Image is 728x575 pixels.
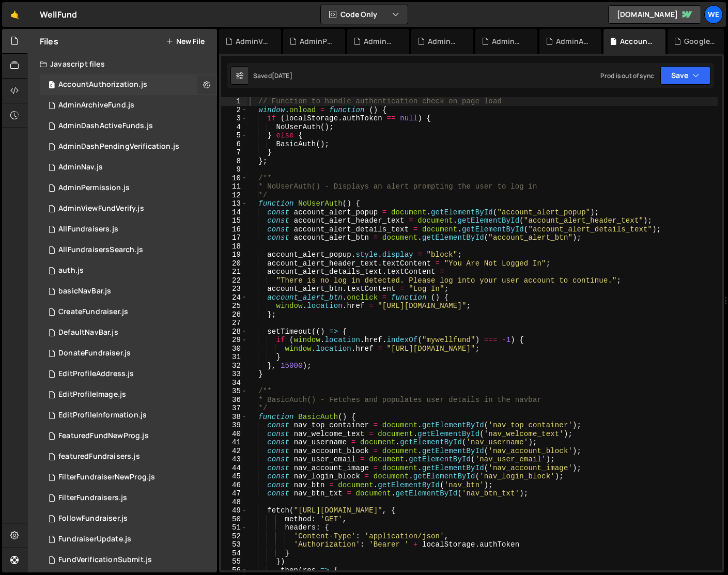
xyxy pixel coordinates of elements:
[221,285,247,293] div: 23
[221,464,247,473] div: 44
[300,36,333,46] div: AdminPermission.js
[40,467,217,488] div: 13134/36704.js
[40,405,217,426] div: 13134/37568.js
[221,566,247,575] div: 56
[620,36,653,46] div: AccountAuthorization.js
[221,302,247,310] div: 25
[492,36,525,46] div: AdminDashActiveFunds.js
[221,225,247,234] div: 16
[221,191,247,200] div: 12
[27,54,217,74] div: Javascript files
[49,82,55,90] span: 0
[40,36,58,47] h2: Files
[221,379,247,387] div: 34
[221,259,247,268] div: 20
[221,549,247,558] div: 54
[58,80,147,89] div: AccountAuthorization.js
[608,5,701,24] a: [DOMAIN_NAME]
[40,116,217,136] div: 13134/38490.js
[166,37,205,45] button: New File
[221,498,247,507] div: 48
[221,131,247,140] div: 5
[221,114,247,123] div: 3
[58,555,152,565] div: FundVerificationSubmit.js
[221,328,247,336] div: 28
[221,208,247,217] div: 14
[58,535,131,544] div: FundraiserUpdate.js
[364,36,397,46] div: AdminNav.js
[221,174,247,183] div: 10
[272,71,292,80] div: [DATE]
[704,5,723,24] a: We
[221,310,247,319] div: 26
[221,413,247,422] div: 38
[58,204,144,213] div: AdminViewFundVerify.js
[40,240,217,260] div: 13134/37549.js
[221,319,247,328] div: 27
[221,157,247,166] div: 8
[221,336,247,345] div: 29
[221,140,247,149] div: 6
[221,182,247,191] div: 11
[58,328,118,337] div: DefaultNavBar.js
[40,74,217,95] div: 13134/33196.js
[221,234,247,242] div: 17
[58,493,127,503] div: FilterFundraisers.js
[58,307,128,317] div: CreateFundraiser.js
[221,106,247,115] div: 2
[40,95,217,116] div: 13134/38502.js
[221,251,247,259] div: 19
[600,71,654,80] div: Prod is out of sync
[40,136,217,157] div: 13134/38583.js
[221,242,247,251] div: 18
[221,199,247,208] div: 13
[58,514,128,523] div: FollowFundraiser.js
[40,550,217,570] div: 13134/37109.js
[58,245,143,255] div: AllFundraisersSearch.js
[40,364,217,384] div: 13134/37569.js
[321,5,408,24] button: Code Only
[58,349,131,358] div: DonateFundraiser.js
[221,506,247,515] div: 49
[40,281,217,302] div: 13134/32526.js
[58,101,134,110] div: AdminArchiveFund.js
[221,438,247,447] div: 41
[221,293,247,302] div: 24
[221,523,247,532] div: 51
[221,396,247,405] div: 36
[221,268,247,276] div: 21
[221,345,247,353] div: 30
[236,36,269,46] div: AdminViewFundVerify.js
[58,287,111,296] div: basicNavBar.js
[40,384,217,405] div: 13134/37567.js
[40,302,217,322] div: 13134/33197.js
[58,411,147,420] div: EditProfileInformation.js
[221,472,247,481] div: 45
[58,266,84,275] div: auth.js
[221,216,247,225] div: 15
[221,165,247,174] div: 9
[221,276,247,285] div: 22
[221,404,247,413] div: 37
[40,488,217,508] div: 13134/33400.js
[221,97,247,106] div: 1
[58,452,140,461] div: featuredFundraisers.js
[428,36,461,46] div: AdminDashPendingVerification.js
[221,557,247,566] div: 55
[221,455,247,464] div: 43
[221,447,247,456] div: 42
[221,515,247,524] div: 50
[40,219,217,240] div: 13134/33398.js
[556,36,589,46] div: AdminArchiveFund.js
[58,142,179,151] div: AdminDashPendingVerification.js
[221,421,247,430] div: 39
[221,540,247,549] div: 53
[40,529,217,550] div: 13134/37030.js
[40,157,217,178] div: 13134/38478.js
[58,163,103,172] div: AdminNav.js
[221,481,247,490] div: 46
[40,198,217,219] div: 13134/38584.js
[40,343,217,364] div: 13134/33480.js
[221,148,247,157] div: 7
